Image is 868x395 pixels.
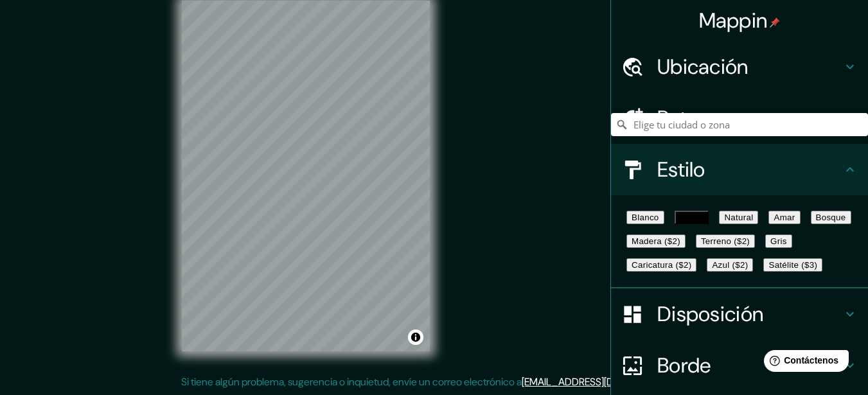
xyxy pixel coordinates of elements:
font: Azul ($2) [712,260,748,270]
div: Patas [611,92,868,144]
font: Caricatura ($2) [632,260,691,270]
font: Natural [724,213,753,222]
button: Bosque [811,211,851,224]
font: Negro [680,213,704,222]
font: Amar [774,213,795,222]
button: Amar [768,211,800,224]
font: Satélite ($3) [768,260,817,270]
font: Gris [770,236,787,246]
div: Ubicación [611,41,868,92]
button: Negro [675,211,709,224]
font: Borde [657,352,711,379]
font: Terreno ($2) [701,236,750,246]
input: Elige tu ciudad o zona [611,113,868,136]
font: Estilo [657,156,705,183]
font: Si tiene algún problema, sugerencia o inquietud, envíe un correo electrónico a [181,375,522,389]
font: Patas [657,105,708,132]
button: Natural [719,211,758,224]
font: Bosque [816,213,846,222]
iframe: Lanzador de widgets de ayuda [754,345,854,381]
button: Terreno ($2) [696,234,755,248]
font: Mappin [699,7,768,34]
canvas: Mapa [182,1,430,351]
font: Blanco [632,213,659,222]
div: Disposición [611,288,868,340]
font: Madera ($2) [632,236,680,246]
button: Satélite ($3) [763,258,822,272]
font: Disposición [657,301,763,328]
font: Ubicación [657,53,748,80]
div: Borde [611,340,868,391]
button: Gris [765,234,792,248]
img: pin-icon.png [770,17,780,28]
button: Azul ($2) [707,258,753,272]
a: [EMAIL_ADDRESS][DOMAIN_NAME] [522,375,680,389]
button: Activar o desactivar atribución [408,329,423,345]
button: Blanco [626,211,664,224]
button: Madera ($2) [626,234,686,248]
div: Estilo [611,144,868,195]
button: Caricatura ($2) [626,258,696,272]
